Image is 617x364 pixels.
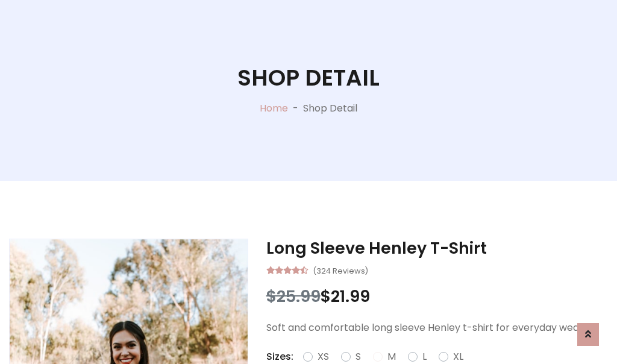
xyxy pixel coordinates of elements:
p: Shop Detail [303,101,357,116]
label: L [422,350,427,364]
h3: Long Sleeve Henley T-Shirt [266,239,608,258]
label: M [387,350,396,364]
p: Sizes: [266,350,293,364]
small: (324 Reviews) [313,263,368,277]
h1: Shop Detail [237,64,380,92]
label: XS [318,350,329,364]
p: Soft and comfortable long sleeve Henley t-shirt for everyday wear. [266,321,608,335]
span: 21.99 [331,285,370,307]
a: Home [260,101,288,115]
label: S [355,350,361,364]
span: $25.99 [266,285,321,307]
label: XL [453,350,463,364]
p: - [288,101,303,116]
h3: $ [266,287,608,306]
